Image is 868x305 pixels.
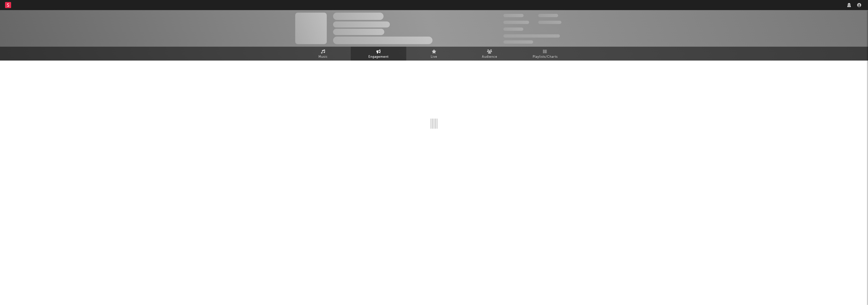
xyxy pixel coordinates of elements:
[406,47,462,61] a: Live
[318,54,328,60] span: Music
[482,54,497,60] span: Audience
[503,34,560,38] span: 50,000,000 Monthly Listeners
[538,14,558,17] span: 100,000
[503,14,524,17] span: 300,000
[503,27,523,31] span: 100,000
[368,54,389,60] span: Engagement
[533,54,558,60] span: Playlists/Charts
[538,21,561,24] span: 1,000,000
[503,40,533,44] span: Jump Score: 85.0
[462,47,517,61] a: Audience
[431,54,437,60] span: Live
[351,47,406,61] a: Engagement
[295,47,351,61] a: Music
[517,47,573,61] a: Playlists/Charts
[503,21,529,24] span: 50,000,000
